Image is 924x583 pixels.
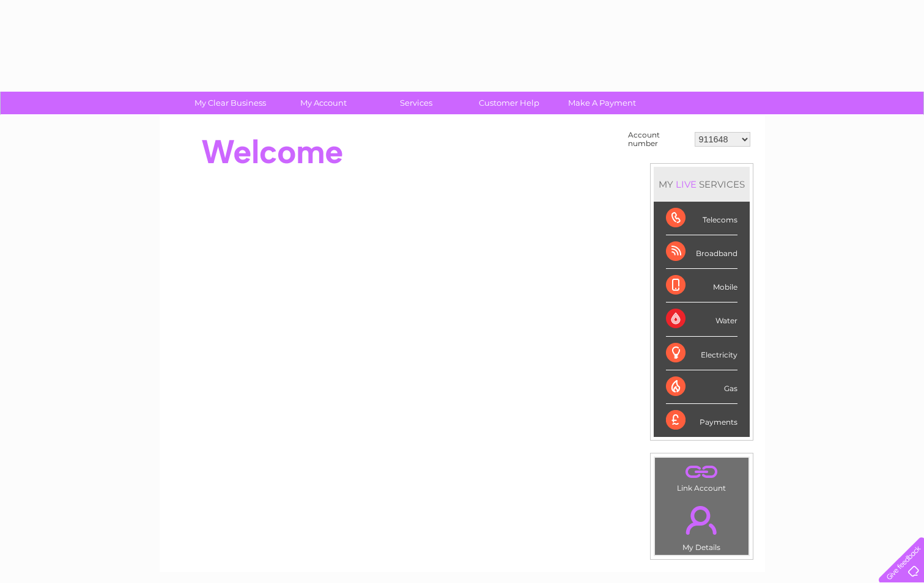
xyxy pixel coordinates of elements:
div: Telecoms [666,202,737,235]
div: Electricity [666,337,737,370]
div: MY SERVICES [654,167,750,202]
a: . [658,499,745,541]
div: Water [666,302,737,336]
td: Link Account [654,457,749,496]
div: Payments [666,404,737,437]
div: Broadband [666,235,737,269]
td: My Details [654,496,749,555]
a: My Account [273,92,374,114]
div: Gas [666,370,737,404]
a: My Clear Business [180,92,281,114]
a: . [658,461,745,482]
a: Make A Payment [552,92,652,114]
a: Customer Help [459,92,560,114]
div: LIVE [673,178,699,190]
div: Mobile [666,269,737,302]
a: Services [366,92,467,114]
td: Account number [625,128,692,151]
